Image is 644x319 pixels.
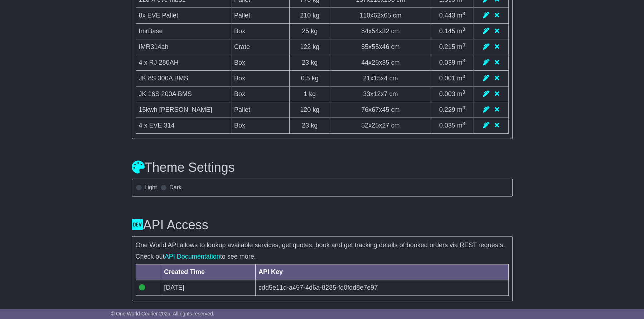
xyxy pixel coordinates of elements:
span: 23 [302,59,309,66]
span: 7 [384,90,387,98]
span: kg [311,122,318,129]
span: 65 [384,12,391,19]
td: JK 16S 200A BMS [136,86,231,102]
span: 0.001 [439,75,455,82]
div: x x [333,89,428,99]
span: cm [391,43,400,50]
label: Light [145,184,157,191]
td: Pallet [231,8,289,23]
td: Box [231,70,289,86]
sup: 3 [462,121,465,126]
th: API Key [255,264,508,280]
td: 4 x RJ 280AH [136,55,231,70]
span: kg [313,106,319,113]
sup: 3 [462,11,465,16]
span: 62 [373,12,381,19]
span: 110 [359,12,370,19]
td: Box [231,118,289,133]
div: x x [333,11,428,20]
sup: 3 [462,105,465,110]
div: x x [333,26,428,36]
td: Box [231,55,289,70]
sup: 3 [462,58,465,63]
sup: 3 [462,89,465,95]
span: 0.003 [439,90,455,98]
p: One World API allows to lookup available services, get quotes, book and get tracking details of b... [136,241,509,249]
span: 52 [361,122,368,129]
span: 122 [300,43,311,50]
td: Crate [231,39,289,55]
span: 85 [361,43,368,50]
span: 25 [372,59,379,66]
div: x x [333,42,428,52]
div: x x [333,74,428,83]
span: 76 [361,106,368,113]
span: 44 [361,59,368,66]
th: Created Time [161,264,256,280]
span: cm [393,12,401,19]
td: cdd5e11d-a457-4d6a-8285-fd0fdd8e7e97 [255,280,508,296]
span: kg [309,90,316,98]
span: 0.215 [439,43,455,50]
span: 12 [373,90,381,98]
span: 0.035 [439,122,455,129]
span: kg [311,28,318,35]
span: 67 [372,106,379,113]
td: 8x EVE Pallet [136,8,231,23]
span: m [457,90,465,98]
span: 27 [382,122,389,129]
span: 84 [361,28,368,35]
span: m [457,75,465,82]
span: 45 [382,106,389,113]
div: x x [333,105,428,115]
span: 23 [302,122,309,129]
span: cm [391,122,400,129]
span: 210 [300,12,311,19]
a: API Documentation [165,253,220,260]
span: cm [389,90,398,98]
span: 1 [304,90,307,98]
span: cm [391,106,400,113]
td: Box [231,86,289,102]
span: kg [311,59,318,66]
span: 46 [382,43,389,50]
span: 120 [300,106,311,113]
td: JK 8S 300A BMS [136,70,231,86]
label: Dark [169,184,181,191]
span: cm [389,75,398,82]
span: kg [312,75,319,82]
span: 0.443 [439,12,455,19]
sup: 3 [462,26,465,32]
span: m [457,59,465,66]
span: 54 [372,28,379,35]
span: 0.039 [439,59,455,66]
h3: API Access [132,218,513,232]
sup: 3 [462,42,465,48]
span: 33 [363,90,370,98]
span: cm [391,28,400,35]
span: 25 [372,122,379,129]
h3: Theme Settings [132,160,513,175]
span: 0.229 [439,106,455,113]
span: 21 [363,75,370,82]
span: 35 [382,59,389,66]
span: 32 [382,28,389,35]
span: © One World Courier 2025. All rights reserved. [111,311,214,316]
span: m [457,122,465,129]
span: 4 [384,75,387,82]
span: cm [391,59,400,66]
td: 4 x EVE 314 [136,118,231,133]
div: x x [333,58,428,68]
td: Pallet [231,102,289,118]
span: 55 [372,43,379,50]
span: m [457,12,465,19]
span: 0.145 [439,28,455,35]
span: kg [313,43,319,50]
td: IMR314ah [136,39,231,55]
td: 15kwh [PERSON_NAME] [136,102,231,118]
sup: 3 [462,74,465,79]
span: 15 [373,75,381,82]
td: [DATE] [161,280,256,296]
span: m [457,43,465,50]
span: m [457,106,465,113]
